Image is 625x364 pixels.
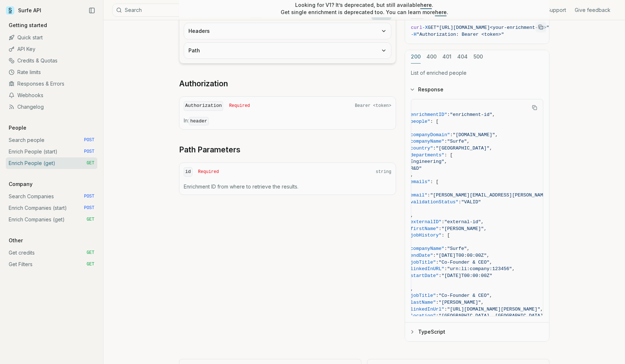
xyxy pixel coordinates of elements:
[86,250,94,256] span: GET
[442,219,445,225] span: :
[408,266,444,272] span: "linkedInURL"
[86,5,97,16] button: Collapse Sidebar
[281,1,448,16] p: Looking for V1? It’s deprecated, but still available . Get single enrichment is deprecated too. Y...
[540,307,543,312] span: ,
[512,266,515,272] span: ,
[444,152,452,158] span: : [
[408,273,439,278] span: "startDate"
[184,43,391,58] button: Path
[408,152,444,158] span: "departments"
[426,50,437,64] button: 400
[436,253,486,258] span: "[DATE]T00:00:00Z"
[6,55,97,66] a: Credits & Quotas
[405,322,549,341] button: TypeScript
[408,293,436,298] span: "jobTitle"
[84,137,94,143] span: POST
[444,159,447,164] span: ,
[408,112,447,117] span: "enrichmentID"
[489,146,492,151] span: ,
[6,181,35,188] p: Company
[6,134,97,146] a: Search people POST
[184,183,391,190] p: Enrichment ID from where to retrieve the results.
[450,112,492,117] span: "enrichment-id"
[547,6,566,14] a: Support
[84,205,94,211] span: POST
[529,102,540,113] button: Copy Text
[6,66,97,78] a: Rate limits
[6,237,26,244] p: Other
[433,253,436,258] span: :
[376,169,391,175] span: string
[229,103,250,109] span: Required
[433,146,436,151] span: :
[6,247,97,259] a: Get credits GET
[467,139,470,144] span: ,
[408,313,436,318] span: "location"
[436,313,439,318] span: :
[492,112,495,117] span: ,
[86,217,94,222] span: GET
[6,5,41,16] a: Surfe API
[489,260,492,265] span: ,
[411,50,421,64] button: 200
[411,69,543,77] p: List of enriched people
[435,9,447,15] a: here
[447,307,540,312] span: "[URL][DOMAIN_NAME][PERSON_NAME]"
[442,273,492,278] span: "[DATE]T00:00:00Z"
[408,192,428,198] span: "email"
[408,132,450,138] span: "companyDomain"
[436,300,439,305] span: :
[6,101,97,113] a: Changelog
[436,293,439,298] span: :
[198,169,219,175] span: Required
[457,50,468,64] button: 404
[6,202,97,214] a: Enrich Companies (start) POST
[444,219,481,225] span: "external-id"
[447,112,450,117] span: :
[189,117,209,125] code: header
[430,179,438,185] span: : [
[439,273,442,278] span: :
[408,307,444,312] span: "linkedInUrl"
[444,307,447,312] span: :
[420,2,432,8] a: here
[461,199,481,205] span: "VALID"
[458,199,461,205] span: :
[447,266,512,272] span: "urn:li:company:123456"
[436,260,439,265] span: :
[417,32,504,37] span: "Authorization: Bearer <token>"
[6,191,97,202] a: Search Companies POST
[408,246,444,251] span: "companyName"
[408,199,458,205] span: "validationStatus"
[86,261,94,267] span: GET
[467,246,470,251] span: ,
[481,219,484,225] span: ,
[442,50,451,64] button: 401
[411,32,417,37] span: -H
[179,145,241,155] a: Path Parameters
[405,99,549,322] div: Response
[408,159,444,164] span: "Engineering"
[6,259,97,270] a: Get Filters GET
[428,25,436,30] span: GET
[355,103,391,109] span: Bearer <token>
[408,179,430,185] span: "emails"
[473,50,483,64] button: 500
[484,226,487,231] span: ,
[444,246,447,251] span: :
[444,139,447,144] span: :
[481,300,484,305] span: ,
[6,43,97,55] a: API Key
[408,233,442,238] span: "jobHistory"
[408,300,436,305] span: "lastName"
[408,139,444,144] span: "companyName"
[430,119,438,124] span: : [
[447,139,467,144] span: "Surfe"
[408,219,442,225] span: "externalID"
[6,214,97,225] a: Enrich Companies (get) GET
[6,22,50,29] p: Getting started
[408,260,436,265] span: "jobTitle"
[436,25,549,30] span: "[URL][DOMAIN_NAME]<your-enrichment-id>"
[84,194,94,199] span: POST
[428,192,430,198] span: :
